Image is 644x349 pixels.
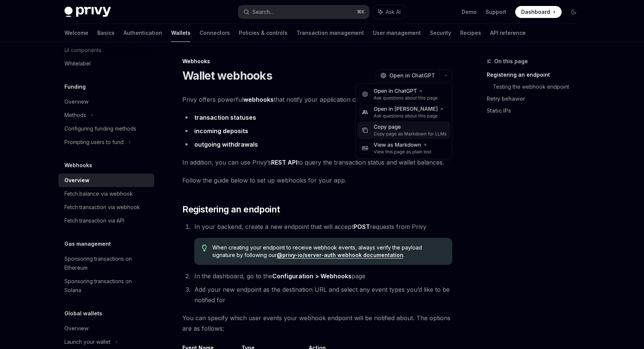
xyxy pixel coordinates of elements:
[373,5,406,19] button: Ask AI
[182,94,452,105] span: Privy offers powerful that notify your application of updates to:
[212,244,445,259] span: When creating your endpoint to receive webhook events, always verify the payload signature by fol...
[64,82,86,91] h5: Funding
[182,69,272,82] h1: Wallet webhooks
[182,157,452,168] span: In addition, you can use Privy’s to query the transaction status and wallet balances.
[58,187,154,200] a: Fetch balance via webhook
[64,337,110,346] div: Launch your wallet
[58,252,154,275] a: Sponsoring transactions on Ethereum
[490,24,526,42] a: API reference
[64,138,124,147] div: Prompting users to fund
[194,141,258,149] a: outgoing withdrawals
[182,58,452,65] div: Webhooks
[124,24,162,42] a: Authentication
[374,123,447,131] div: Copy page
[374,113,444,119] div: Ask questions about this page
[374,149,432,155] div: View this page as plain text
[568,6,580,18] button: Toggle dark mode
[374,88,438,95] div: Open in ChatGPT
[97,24,115,42] a: Basics
[58,200,154,214] a: Fetch transaction via webhook
[376,69,440,82] button: Open in ChatGPT
[182,175,452,186] span: Follow the guide below to set up webhooks for your app.
[64,254,150,272] div: Sponsoring transactions on Ethereum
[194,114,256,122] a: transaction statuses
[272,272,352,280] strong: Configuration > Webhooks
[64,309,102,318] h5: Global wallets
[64,161,92,170] h5: Webhooks
[297,24,364,42] a: Transaction management
[64,7,111,17] img: dark logo
[357,9,365,15] span: ⌘ K
[515,6,562,18] a: Dashboard
[202,245,207,251] svg: Tip
[462,8,477,16] a: Demo
[200,24,230,42] a: Connectors
[194,223,426,230] span: In your backend, create a new endpoint that will accept requests from Privy
[243,96,274,103] strong: webhooks
[374,105,444,113] div: Open in [PERSON_NAME]
[373,24,421,42] a: User management
[64,239,111,248] h5: Gas management
[58,122,154,135] a: Configuring funding methods
[58,57,154,70] a: Whitelabel
[64,124,136,133] div: Configuring funding methods
[386,8,401,16] span: Ask AI
[389,72,435,79] span: Open in ChatGPT
[64,189,133,198] div: Fetch balance via webhook
[487,69,586,81] a: Registering an endpoint
[374,95,438,101] div: Ask questions about this page
[271,159,297,166] a: REST API
[353,223,370,230] strong: POST
[374,141,432,149] div: View as Markdown
[430,24,451,42] a: Security
[194,272,365,280] span: In the dashboard, go to the page
[487,105,586,117] a: Static IPs
[487,93,586,105] a: Retry behavior
[521,8,550,16] span: Dashboard
[277,252,403,258] a: @privy-io/server-auth webhook documentation
[58,214,154,227] a: Fetch transaction via API
[58,174,154,187] a: Overview
[58,95,154,108] a: Overview
[58,275,154,297] a: Sponsoring transactions on Solana
[374,131,447,137] div: Copy page as Markdown for LLMs
[64,176,89,185] div: Overview
[252,7,273,16] div: Search...
[238,5,369,19] button: Search...⌘K
[486,8,506,16] a: Support
[58,322,154,335] a: Overview
[171,24,191,42] a: Wallets
[64,277,150,295] div: Sponsoring transactions on Solana
[194,286,450,304] span: Add your new endpoint as the destination URL and select any event types you’d like to be notified...
[182,313,452,334] span: You can specify which user events your webhook endpoint will be notified about. The options are a...
[493,81,586,93] a: Testing the webhook endpoint
[64,203,140,212] div: Fetch transaction via webhook
[64,324,88,333] div: Overview
[64,59,91,68] div: Whitelabel
[182,203,280,215] span: Registering an endpoint
[239,24,288,42] a: Policies & controls
[194,127,248,135] a: incoming deposits
[460,24,481,42] a: Recipes
[64,216,124,225] div: Fetch transaction via API
[64,24,88,42] a: Welcome
[494,57,528,66] span: On this page
[64,97,88,106] div: Overview
[64,111,86,120] div: Methods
